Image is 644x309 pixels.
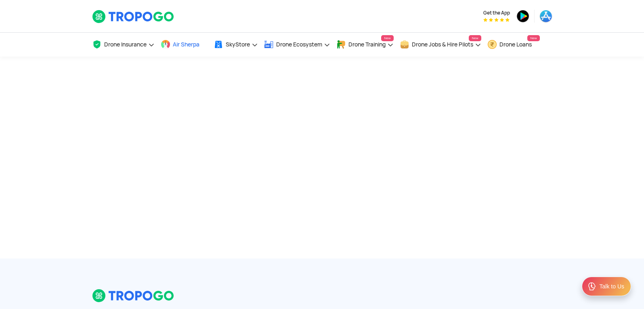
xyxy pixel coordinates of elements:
img: ic_Support.svg [587,282,597,291]
img: App Raking [483,18,510,22]
a: Drone Jobs & Hire PilotsNew [400,33,481,57]
a: Air Sherpa [161,33,208,57]
span: Air Sherpa [173,41,199,48]
div: Talk to Us [600,282,624,290]
span: Drone Training [348,41,386,48]
a: Drone LoansNew [487,33,540,57]
span: New [527,35,539,41]
span: New [381,35,393,41]
a: Drone Ecosystem [264,33,330,57]
a: Drone Insurance [92,33,155,57]
span: Get the App [483,10,510,16]
span: Drone Insurance [104,41,147,48]
a: SkyStore [214,33,258,57]
span: SkyStore [226,41,250,48]
img: TropoGo Logo [92,10,175,23]
span: Drone Loans [499,41,532,48]
span: New [469,35,481,41]
img: playstore [516,10,529,23]
img: appstore [539,10,552,23]
span: Drone Jobs & Hire Pilots [412,41,473,48]
img: logo [92,289,175,303]
span: Drone Ecosystem [276,41,322,48]
a: Drone TrainingNew [336,33,394,57]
